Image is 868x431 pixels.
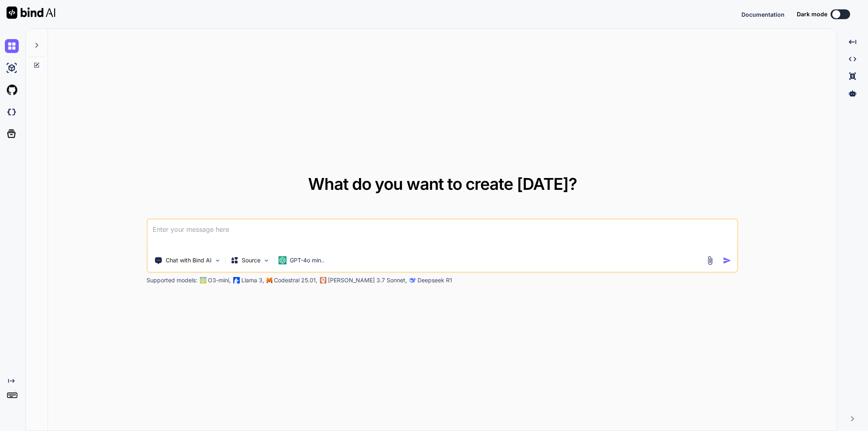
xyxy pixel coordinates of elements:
img: icon [723,256,731,265]
img: Llama2 [233,277,240,284]
button: Documentation [741,10,785,19]
img: Bind AI [7,7,55,19]
p: Chat with Bind AI [166,256,212,264]
img: Pick Models [263,257,270,264]
img: claude [409,277,416,284]
p: Deepseek R1 [418,276,452,284]
p: Supported models: [146,276,197,284]
img: attachment [705,256,715,265]
span: What do you want to create [DATE]? [308,174,577,194]
img: ai-studio [5,61,19,75]
img: GPT-4o mini [278,256,286,264]
img: GPT-4 [200,277,206,284]
img: Mistral-AI [267,277,272,283]
span: Documentation [741,11,785,18]
p: Llama 3, [241,276,264,284]
p: O3-mini, [208,276,231,284]
p: [PERSON_NAME] 3.7 Sonnet, [328,276,407,284]
p: Source [242,256,260,264]
img: Pick Tools [214,257,221,264]
img: darkCloudIdeIcon [5,105,19,119]
span: Dark mode [797,10,827,18]
p: Codestral 25.01, [274,276,317,284]
img: chat [5,39,19,53]
p: GPT-4o min.. [290,256,324,264]
img: claude [320,277,326,284]
img: githubLight [5,83,19,97]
